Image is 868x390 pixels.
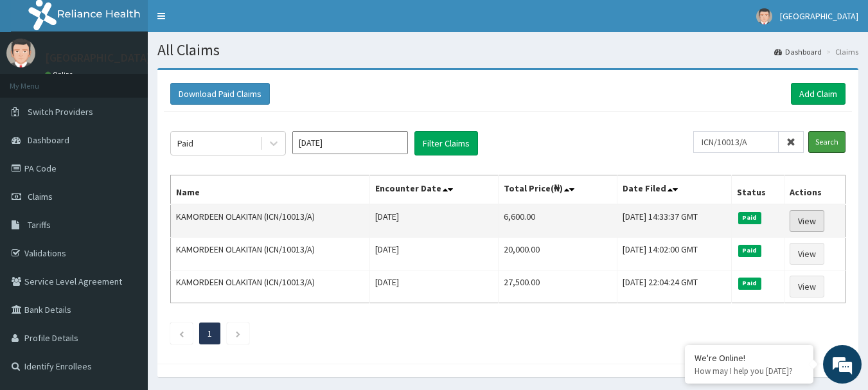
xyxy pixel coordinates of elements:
th: Actions [784,175,846,205]
th: Encounter Date [370,175,499,205]
h1: All Claims [157,42,858,58]
img: User Image [756,8,772,24]
td: 20,000.00 [498,238,617,270]
span: Paid [738,212,761,224]
span: We're online! [75,114,177,244]
input: Select Month and Year [292,131,408,154]
div: Paid [177,137,193,150]
th: Total Price(₦) [498,175,617,205]
input: Search by HMO ID [693,131,779,153]
img: User Image [6,39,35,67]
p: [GEOGRAPHIC_DATA] [45,52,151,64]
td: [DATE] 14:02:00 GMT [617,238,731,270]
th: Date Filed [617,175,731,205]
span: Switch Providers [28,106,93,118]
th: Status [731,175,784,205]
a: View [790,243,824,265]
a: Online [45,70,76,79]
td: [DATE] 22:04:24 GMT [617,270,731,303]
a: Add Claim [791,83,846,105]
div: We're Online! [695,352,804,364]
a: View [790,210,824,232]
td: [DATE] [370,238,499,270]
td: [DATE] [370,204,499,238]
th: Name [171,175,370,205]
span: [GEOGRAPHIC_DATA] [780,10,858,22]
img: d_794563401_company_1708531726252_794563401 [24,64,52,96]
a: Dashboard [774,46,822,57]
span: Paid [738,278,761,289]
div: Minimize live chat window [211,6,242,37]
div: Chat with us now [67,72,216,89]
span: Dashboard [28,134,69,146]
td: 27,500.00 [498,270,617,303]
input: Search [808,131,846,153]
a: View [790,276,824,297]
button: Download Paid Claims [170,83,270,105]
a: Next page [235,328,241,339]
a: Page 1 is your current page [208,328,212,339]
span: Claims [28,191,53,202]
span: Paid [738,245,761,256]
td: KAMORDEEN OLAKITAN (ICN/10013/A) [171,270,370,303]
li: Claims [823,46,858,57]
a: Previous page [179,328,184,339]
td: [DATE] [370,270,499,303]
td: 6,600.00 [498,204,617,238]
p: How may I help you today? [695,366,804,377]
button: Filter Claims [414,131,478,155]
textarea: Type your message and hit 'Enter' [6,256,245,301]
span: Tariffs [28,219,51,231]
td: [DATE] 14:33:37 GMT [617,204,731,238]
td: KAMORDEEN OLAKITAN (ICN/10013/A) [171,204,370,238]
td: KAMORDEEN OLAKITAN (ICN/10013/A) [171,238,370,270]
